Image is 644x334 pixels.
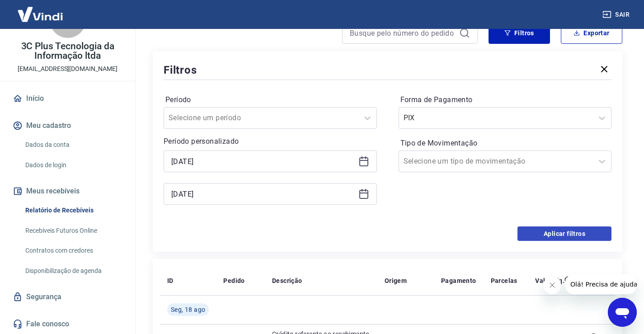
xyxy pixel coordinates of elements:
[22,241,124,260] a: Contratos com credores
[171,187,355,201] input: Data final
[22,221,124,240] a: Recebíveis Futuros Online
[165,94,375,105] label: Período
[601,6,633,23] button: Sair
[11,89,124,108] a: Início
[171,155,355,168] input: Data inicial
[164,63,197,77] h5: Filtros
[11,181,124,201] button: Meus recebíveis
[608,298,637,327] iframe: Botão para abrir a janela de mensagens
[543,276,561,294] iframe: Fechar mensagem
[5,6,76,14] span: Olá! Precisa de ajuda?
[561,22,622,44] button: Exportar
[489,22,550,44] button: Filtros
[535,276,564,285] p: Valor Líq.
[565,274,637,294] iframe: Mensagem da empresa
[11,287,124,307] a: Segurança
[11,314,124,334] a: Fale conosco
[517,226,611,241] button: Aplicar filtros
[491,276,517,285] p: Parcelas
[22,156,124,174] a: Dados de login
[167,276,174,285] p: ID
[223,276,244,285] p: Pedido
[22,136,124,154] a: Dados da conta
[385,276,407,285] p: Origem
[350,26,456,40] input: Busque pelo número do pedido
[164,136,377,147] p: Período personalizado
[11,116,124,136] button: Meu cadastro
[18,64,118,74] p: [EMAIL_ADDRESS][DOMAIN_NAME]
[441,276,476,285] p: Pagamento
[22,262,124,280] a: Disponibilização de agenda
[22,201,124,220] a: Relatório de Recebíveis
[171,305,205,314] span: Seg, 18 ago
[400,94,610,105] label: Forma de Pagamento
[272,276,302,285] p: Descrição
[11,0,70,28] img: Vindi
[7,42,128,61] p: 3C Plus Tecnologia da Informação ltda
[400,138,610,149] label: Tipo de Movimentação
